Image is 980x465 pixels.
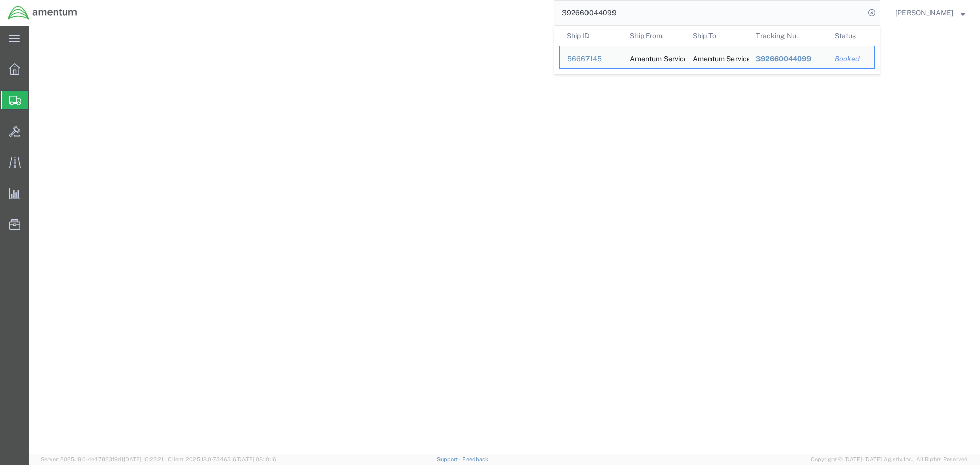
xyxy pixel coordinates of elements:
input: Search for shipment number, reference number [554,1,865,25]
button: [PERSON_NAME] [895,7,966,19]
img: logo [7,5,78,20]
span: [DATE] 10:23:21 [124,456,163,462]
span: Client: 2025.18.0-7346316 [168,456,276,462]
div: Booked [835,54,867,64]
th: Ship ID [559,26,623,46]
th: Tracking Nu. [749,26,828,46]
div: Amentum Services, Inc [693,46,742,68]
div: 56667145 [567,54,616,64]
iframe: FS Legacy Container [29,26,980,454]
span: Copyright © [DATE]-[DATE] Agistix Inc., All Rights Reserved [811,455,968,464]
span: [DATE] 08:10:16 [236,456,276,462]
th: Status [827,26,875,46]
a: Support [437,456,462,462]
span: Server: 2025.18.0-4e47823f9d1 [41,456,163,462]
div: Amentum Services, Inc. [630,46,679,68]
span: Nick Riddle [895,7,953,18]
table: Search Results [559,26,880,74]
th: Ship From [623,26,686,46]
span: 392660044099 [756,55,811,63]
a: Feedback [462,456,488,462]
th: Ship To [685,26,749,46]
div: 392660044099 [756,54,821,64]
